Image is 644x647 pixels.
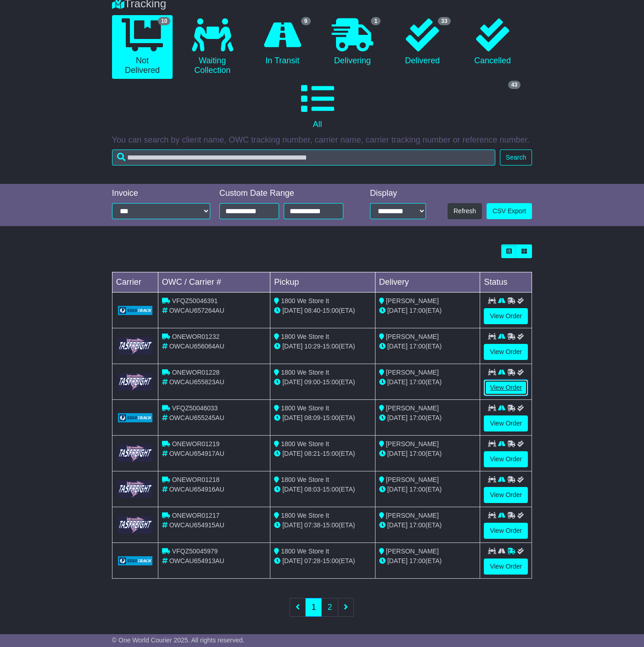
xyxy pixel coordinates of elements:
[500,149,532,166] button: Search
[158,17,170,25] span: 10
[112,79,523,133] a: 43 All
[281,512,329,519] span: 1800 We Store It
[282,450,302,457] span: [DATE]
[484,308,528,324] a: View Order
[172,404,218,412] span: VFQZ50046033
[172,369,219,376] span: ONEWOR01228
[274,556,371,566] div: - (ETA)
[172,476,219,483] span: ONEWOR01218
[282,343,302,350] span: [DATE]
[462,15,523,69] a: Cancelled
[379,306,476,315] div: (ETA)
[169,378,224,386] span: OWCAU655823AU
[386,476,439,483] span: [PERSON_NAME]
[323,450,339,457] span: 15:00
[301,17,311,25] span: 9
[118,413,152,422] img: GetCarrierServiceLogo
[305,598,322,617] a: 1
[304,307,320,314] span: 08:40
[282,378,302,386] span: [DATE]
[409,307,426,314] span: 17:00
[112,15,173,79] a: 10 Not Delivered
[387,343,408,350] span: [DATE]
[379,377,476,387] div: (ETA)
[379,449,476,459] div: (ETA)
[409,486,426,493] span: 17:00
[274,520,371,530] div: - (ETA)
[386,440,439,448] span: [PERSON_NAME]
[274,342,371,351] div: - (ETA)
[281,547,329,555] span: 1800 We Store It
[323,557,339,564] span: 15:00
[169,450,224,457] span: OWCAU654917AU
[118,373,152,391] img: GetCarrierServiceLogo
[304,557,320,564] span: 07:28
[386,547,439,555] span: [PERSON_NAME]
[386,369,439,376] span: [PERSON_NAME]
[304,378,320,386] span: 09:00
[281,404,329,412] span: 1800 We Store It
[386,333,439,340] span: [PERSON_NAME]
[118,444,152,462] img: GetCarrierServiceLogo
[118,480,152,498] img: GetCarrierServiceLogo
[282,414,302,421] span: [DATE]
[386,297,439,304] span: [PERSON_NAME]
[118,556,152,565] img: GetCarrierServiceLogo
[281,369,329,376] span: 1800 We Store It
[112,272,158,292] td: Carrier
[379,485,476,494] div: (ETA)
[484,344,528,360] a: View Order
[219,188,353,199] div: Custom Date Range
[387,378,408,386] span: [DATE]
[281,333,329,340] span: 1800 We Store It
[448,203,482,219] button: Refresh
[172,297,218,304] span: VFQZ50046391
[484,487,528,503] a: View Order
[484,415,528,431] a: View Order
[172,512,219,519] span: ONEWOR01217
[321,598,338,617] a: 2
[323,486,339,493] span: 15:00
[118,516,152,534] img: GetCarrierServiceLogo
[282,307,302,314] span: [DATE]
[387,307,408,314] span: [DATE]
[252,15,313,69] a: 9 In Transit
[169,521,224,529] span: OWCAU654915AU
[379,413,476,423] div: (ETA)
[169,307,224,314] span: OWCAU657264AU
[304,450,320,457] span: 08:21
[438,17,450,25] span: 33
[387,557,408,564] span: [DATE]
[379,520,476,530] div: (ETA)
[169,557,224,564] span: OWCAU654913AU
[379,342,476,351] div: (ETA)
[371,17,381,25] span: 1
[322,15,383,69] a: 1 Delivering
[274,449,371,459] div: - (ETA)
[304,521,320,529] span: 07:38
[409,450,426,457] span: 17:00
[169,486,224,493] span: OWCAU654916AU
[387,486,408,493] span: [DATE]
[386,512,439,519] span: [PERSON_NAME]
[409,521,426,529] span: 17:00
[484,523,528,539] a: View Order
[392,15,453,69] a: 33 Delivered
[118,337,152,355] img: GetCarrierServiceLogo
[387,450,408,457] span: [DATE]
[304,343,320,350] span: 10:29
[172,547,218,555] span: VFQZ50045979
[409,378,426,386] span: 17:00
[484,380,528,396] a: View Order
[282,521,302,529] span: [DATE]
[112,636,245,644] span: © One World Courier 2025. All rights reserved.
[274,413,371,423] div: - (ETA)
[370,188,426,199] div: Display
[323,414,339,421] span: 15:00
[323,378,339,386] span: 15:00
[172,440,219,448] span: ONEWOR01219
[387,414,408,421] span: [DATE]
[158,272,270,292] td: OWC / Carrier #
[375,272,480,292] td: Delivery
[281,297,329,304] span: 1800 We Store It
